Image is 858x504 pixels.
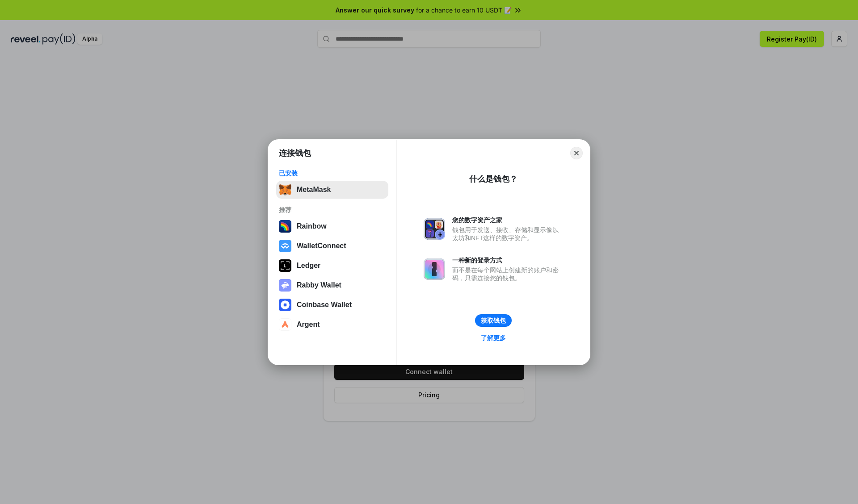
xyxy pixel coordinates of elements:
[424,258,445,280] img: svg+xml,%3Csvg%20xmlns%3D%22http%3A%2F%2Fwww.w3.org%2F2000%2Fsvg%22%20fill%3D%22none%22%20viewBox...
[279,148,311,158] h1: 连接钱包
[279,183,291,196] img: svg+xml,%3Csvg%20fill%3D%22none%22%20height%3D%2233%22%20viewBox%3D%220%200%2035%2033%22%20width%...
[481,317,506,325] div: 获取钱包
[452,216,563,224] div: 您的数字资产之家
[297,321,320,329] div: Argent
[452,226,563,242] div: 钱包用于发送、接收、存储和显示像以太坊和NFT这样的数字资产。
[297,301,352,309] div: Coinbase Wallet
[279,220,291,233] img: svg+xml,%3Csvg%20width%3D%22120%22%20height%3D%22120%22%20viewBox%3D%220%200%20120%20120%22%20fil...
[570,147,583,159] button: Close
[279,240,291,252] img: svg+xml,%3Csvg%20width%3D%2228%22%20height%3D%2228%22%20viewBox%3D%220%200%2028%2028%22%20fill%3D...
[424,218,445,240] img: svg+xml,%3Csvg%20xmlns%3D%22http%3A%2F%2Fwww.w3.org%2F2000%2Fsvg%22%20fill%3D%22none%22%20viewBox...
[276,181,388,199] button: MetaMask
[297,242,346,250] div: WalletConnect
[297,222,327,230] div: Rainbow
[452,266,563,282] div: 而不是在每个网站上创建新的账户和密码，只需连接您的钱包。
[279,299,291,311] img: svg+xml,%3Csvg%20width%3D%2228%22%20height%3D%2228%22%20viewBox%3D%220%200%2028%2028%22%20fill%3D...
[297,281,341,289] div: Rabby Wallet
[279,318,291,331] img: svg+xml,%3Csvg%20width%3D%2228%22%20height%3D%2228%22%20viewBox%3D%220%200%2028%2028%22%20fill%3D...
[297,262,320,270] div: Ledger
[475,314,512,327] button: 获取钱包
[276,316,388,333] button: Argent
[276,296,388,314] button: Coinbase Wallet
[279,169,386,177] div: 已安装
[279,206,386,214] div: 推荐
[276,237,388,255] button: WalletConnect
[276,257,388,275] button: Ledger
[276,276,388,294] button: Rabby Wallet
[276,217,388,235] button: Rainbow
[279,279,291,292] img: svg+xml,%3Csvg%20xmlns%3D%22http%3A%2F%2Fwww.w3.org%2F2000%2Fsvg%22%20fill%3D%22none%22%20viewBox...
[279,259,291,272] img: svg+xml,%3Csvg%20xmlns%3D%22http%3A%2F%2Fwww.w3.org%2F2000%2Fsvg%22%20width%3D%2228%22%20height%3...
[481,334,506,342] div: 了解更多
[475,332,511,344] a: 了解更多
[297,186,331,194] div: MetaMask
[469,174,517,184] div: 什么是钱包？
[452,256,563,264] div: 一种新的登录方式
